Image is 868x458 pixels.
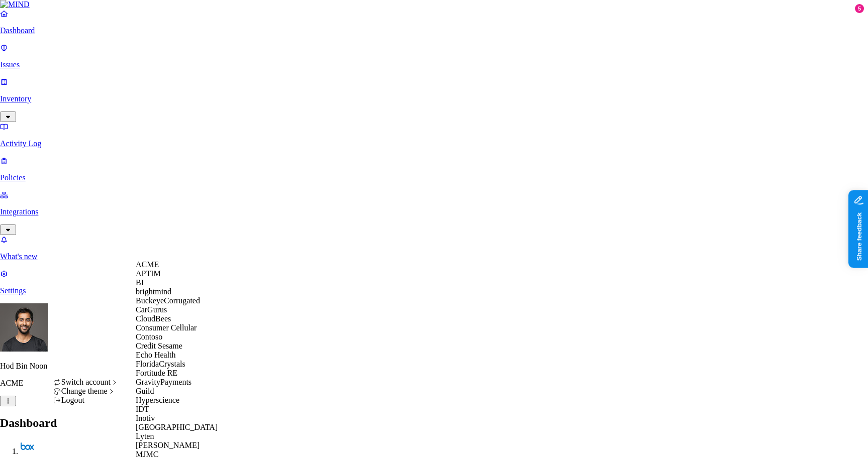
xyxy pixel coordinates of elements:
[136,405,149,413] span: IDT
[136,323,197,332] span: Consumer Cellular
[136,260,159,269] span: ACME
[136,351,176,359] span: Echo Health
[136,378,191,386] span: GravityPayments
[136,332,162,341] span: Contoso
[136,369,177,377] span: Fortitude RE
[136,296,200,305] span: BuckeyeCorrugated
[136,314,171,323] span: CloudBees
[61,387,108,395] span: Change theme
[136,387,154,395] span: Guild
[136,396,179,404] span: Hyperscience
[53,396,119,405] div: Logout
[136,287,171,296] span: brightmind
[136,278,144,287] span: BI
[136,414,155,422] span: Inotiv
[61,378,111,386] span: Switch account
[136,305,167,314] span: CarGurus
[136,441,200,449] span: [PERSON_NAME]
[136,423,218,431] span: [GEOGRAPHIC_DATA]
[136,432,154,440] span: Lyten
[136,269,161,278] span: APTIM
[136,341,182,350] span: Credit Sesame
[136,360,185,368] span: FloridaCrystals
